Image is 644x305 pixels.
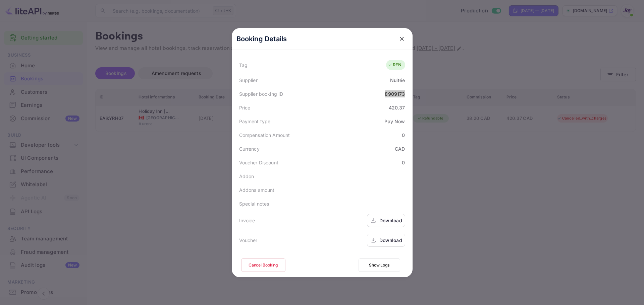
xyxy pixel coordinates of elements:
[239,104,251,111] div: Price
[402,132,405,139] div: 0
[239,217,255,224] div: Invoice
[239,145,260,152] div: Currency
[236,34,287,44] p: Booking Details
[389,104,405,111] div: 420.37
[385,90,405,97] div: 8909173
[239,237,258,244] div: Voucher
[384,118,405,125] div: Pay Now
[239,62,248,69] div: Tag
[359,258,400,272] button: Show Logs
[239,200,269,207] div: Special notes
[239,90,283,97] div: Supplier booking ID
[239,118,271,125] div: Payment type
[379,217,402,224] div: Download
[239,132,290,139] div: Compensation Amount
[239,186,275,194] div: Addons amount
[239,77,258,84] div: Supplier
[241,258,285,272] button: Cancel Booking
[239,173,254,180] div: Addon
[396,33,408,45] button: close
[395,145,405,152] div: CAD
[239,159,278,166] div: Voucher Discount
[379,237,402,244] div: Download
[402,159,405,166] div: 0
[390,77,405,84] div: Nuitée
[388,62,401,68] div: RFN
